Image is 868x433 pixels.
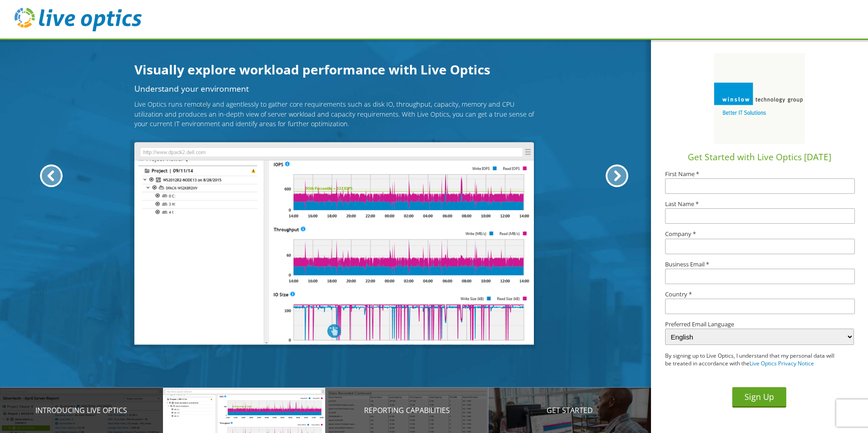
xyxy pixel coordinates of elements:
h1: Visually explore workload performance with Live Optics [134,60,534,79]
p: Live Optics runs remotely and agentlessly to gather core requirements such as disk IO, throughput... [134,100,534,129]
img: Understand your environment [134,142,534,344]
h2: Understand your environment [134,85,534,93]
label: Last Name * [665,201,854,207]
label: Company * [665,231,854,237]
label: Business Email * [665,261,854,267]
img: live_optics_svg.svg [15,8,142,31]
label: First Name * [665,171,854,177]
label: Country * [665,291,854,297]
p: Reporting Capabilities [325,405,488,416]
button: Sign Up [732,387,786,408]
label: Preferred Email Language [665,321,854,327]
p: Get Started [488,405,651,416]
a: Live Optics Privacy Notice [750,359,814,367]
img: C0e0OLmAhLsfAAAAAElFTkSuQmCC [714,48,805,149]
h1: Get Started with Live Optics [DATE] [655,151,864,164]
p: By signing up to Live Optics, I understand that my personal data will be treated in accordance wi... [665,352,835,368]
